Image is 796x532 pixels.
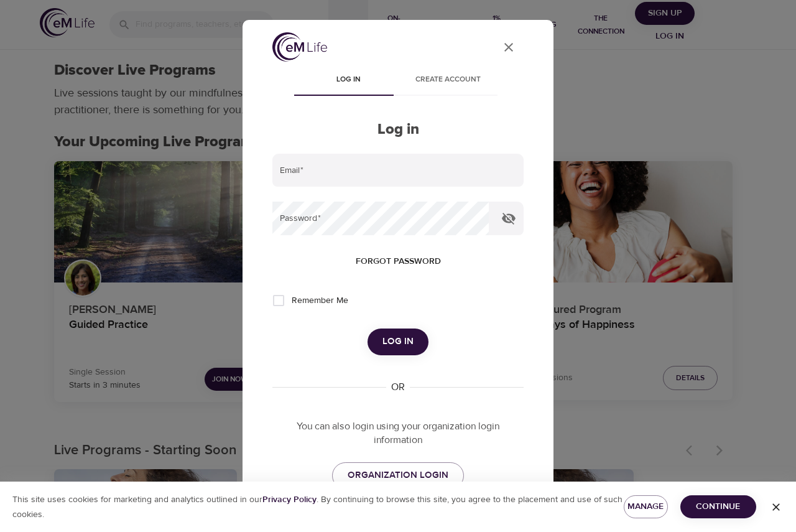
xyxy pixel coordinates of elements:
[386,380,410,394] div: OR
[356,254,441,269] span: Forgot password
[262,494,317,505] b: Privacy Policy
[272,419,524,448] p: You can also login using your organization login information
[494,32,524,62] button: close
[690,499,746,515] span: Continue
[405,73,490,86] span: Create account
[272,121,524,139] h2: Log in
[292,294,348,307] span: Remember Me
[348,467,448,483] span: ORGANIZATION LOGIN
[272,32,327,62] img: logo
[382,334,414,350] span: Log in
[351,250,446,273] button: Forgot password
[306,73,391,86] span: Log in
[272,66,524,96] div: disabled tabs example
[368,329,428,355] button: Log in
[634,499,658,515] span: Manage
[332,462,464,488] a: ORGANIZATION LOGIN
